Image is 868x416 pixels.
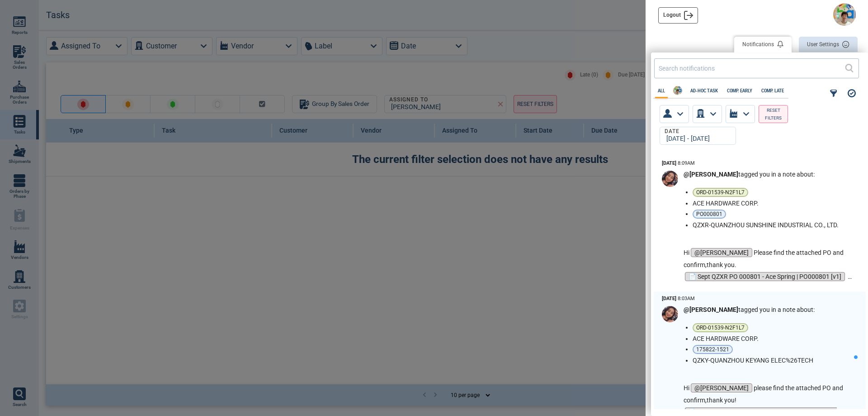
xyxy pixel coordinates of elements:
strong: @[PERSON_NAME] [684,306,738,313]
li: QZKY-QUANZHOU KEYANG ELEC%26TECH [693,357,850,364]
span: PO000801 [696,211,722,217]
label: 8:03AM [662,296,695,302]
button: Logout [658,7,698,24]
li: ACE HARDWARE CORP. [693,335,850,342]
legend: Date [664,129,680,135]
img: Avatar [662,306,678,322]
strong: [DATE] [662,296,676,301]
span: ORD-01539-N2F1L7 [696,190,745,195]
span: RESET FILTERS [763,106,784,122]
li: QZXR-QUANZHOU SUNSHINE INDUSTRIAL CO., LTD. [693,221,850,229]
span: tagged you in a note about: [684,306,815,313]
span: 📄 Sept QZXR PO 000801 - Ace Spring | PO000801 [v1] [685,272,845,281]
span: @[PERSON_NAME] [691,248,752,257]
div: outlined primary button group [734,37,858,55]
div: [DATE] - [DATE] [664,135,728,143]
button: User Settings [799,37,858,53]
img: Avatar [833,3,856,26]
span: tagged you in a note about: [684,171,815,178]
span: 175822-1521 [696,347,729,352]
p: Hi please find the attached PO and confirm,thank you! [684,382,854,406]
button: RESET FILTERS [759,105,788,123]
button: Notifications [734,37,792,53]
label: COMP. LATE [759,88,787,93]
label: AD-HOC TASK [688,88,721,93]
span: ORD-01539-N2F1L7 [696,325,745,330]
span: @[PERSON_NAME] [691,383,752,392]
img: Avatar [673,86,682,95]
label: COMP. EARLY [724,88,755,93]
img: Avatar [662,171,678,187]
strong: @[PERSON_NAME] [684,171,738,178]
label: 8:09AM [662,161,695,167]
strong: [DATE] [662,160,676,166]
label: All [655,88,668,93]
li: ACE HARDWARE CORP. [693,200,850,207]
div: grid [651,156,866,409]
input: Search notifications [659,62,845,75]
p: Hi Please find the attached PO and confirm,thank you. [684,247,854,271]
